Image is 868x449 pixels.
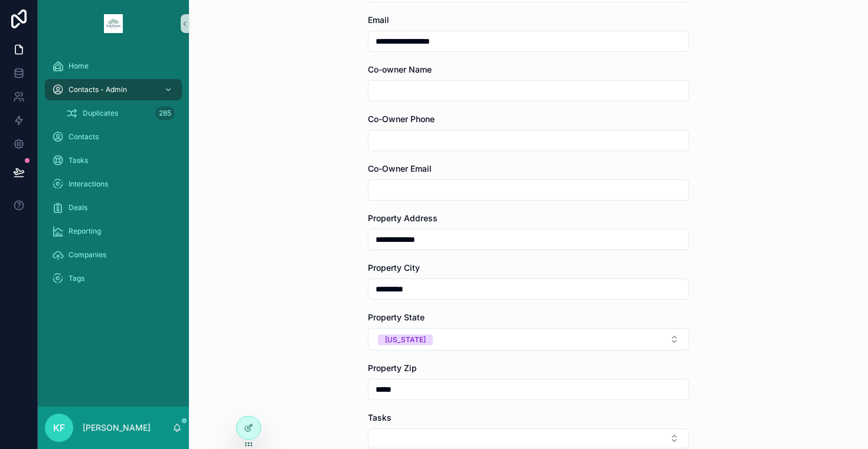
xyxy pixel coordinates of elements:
span: Duplicates [83,109,118,118]
span: Property Zip [368,363,417,373]
a: Deals [45,197,182,218]
div: 285 [155,106,175,120]
span: Co-owner Name [368,64,432,74]
button: Select Button [368,328,689,350]
div: [US_STATE] [385,335,426,345]
span: Tasks [68,156,88,165]
span: Tags [68,274,84,283]
a: Contacts - Admin [45,79,182,100]
span: Property Address [368,213,438,223]
button: Select Button [368,428,689,448]
span: Co-Owner Phone [368,114,435,124]
p: [PERSON_NAME] [83,422,151,434]
span: Home [68,61,89,71]
span: Reporting [68,227,101,236]
a: Contacts [45,126,182,148]
a: Companies [45,244,182,266]
span: Property State [368,312,425,322]
a: Duplicates285 [59,103,182,124]
span: Interactions [68,179,108,189]
span: Deals [68,203,87,212]
span: Tasks [368,412,391,422]
span: Property City [368,263,420,273]
span: KF [53,421,65,435]
a: Tags [45,268,182,289]
a: Home [45,55,182,77]
img: App logo [104,14,123,33]
span: Contacts - Admin [68,85,127,94]
span: Contacts [68,132,99,142]
span: Email [368,15,389,25]
div: scrollable content [38,47,189,304]
a: Reporting [45,221,182,242]
a: Interactions [45,173,182,195]
span: Companies [68,250,106,260]
a: Tasks [45,150,182,171]
span: Co-Owner Email [368,163,432,173]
